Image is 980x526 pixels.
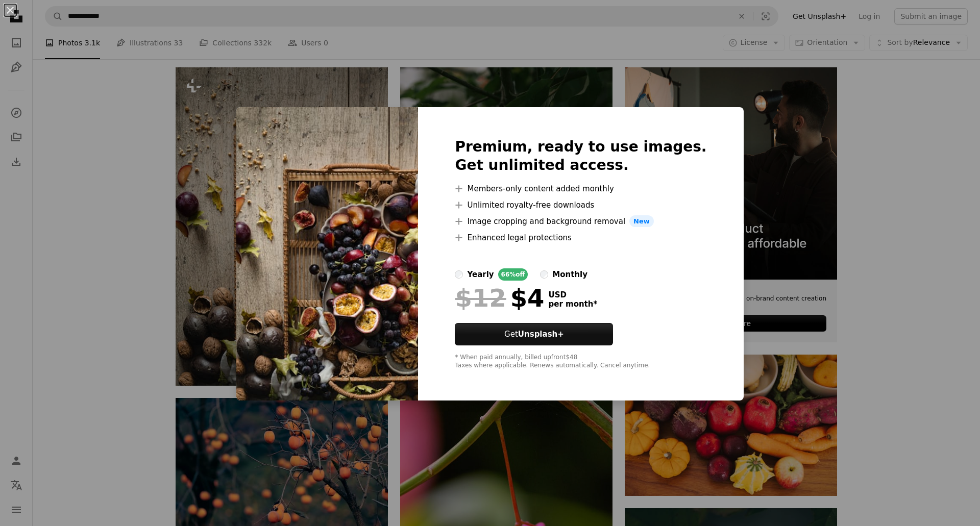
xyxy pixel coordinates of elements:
[467,268,494,281] div: yearly
[455,183,706,195] li: Members-only content added monthly
[455,270,463,279] input: yearly66%off
[455,215,706,228] li: Image cropping and background removal
[455,285,506,311] span: $12
[455,354,706,370] div: * When paid annually, billed upfront $48 Taxes where applicable. Renews automatically. Cancel any...
[455,232,706,244] li: Enhanced legal protections
[518,330,564,339] strong: Unsplash+
[455,199,706,211] li: Unlimited royalty-free downloads
[548,290,597,299] span: USD
[498,268,528,281] div: 66% off
[455,285,544,311] div: $4
[455,138,706,174] h2: Premium, ready to use images. Get unlimited access.
[629,215,654,228] span: New
[548,299,597,309] span: per month *
[455,323,613,345] button: GetUnsplash+
[236,107,418,401] img: premium_photo-1666185806575-a5bac9200526
[552,268,587,281] div: monthly
[540,270,548,279] input: monthly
